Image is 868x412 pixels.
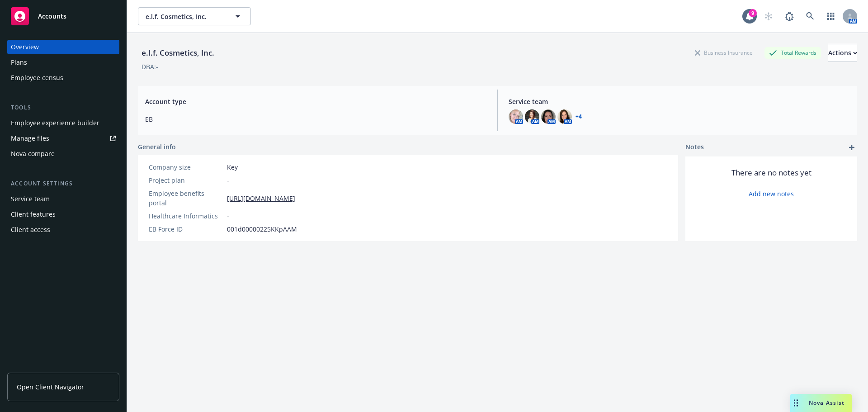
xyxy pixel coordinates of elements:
[145,114,486,124] span: EB
[7,131,119,146] a: Manage files
[138,7,251,25] button: e.l.f. Cosmetics, Inc.
[576,114,582,119] a: +4
[7,4,119,29] a: Accounts
[149,211,223,221] div: Healthcare Informatics
[11,207,56,222] div: Client features
[227,194,295,203] a: [URL][DOMAIN_NAME]
[11,192,50,206] div: Service team
[7,223,119,237] a: Client access
[11,116,99,130] div: Employee experience builder
[525,109,539,124] img: photo
[11,71,63,85] div: Employee census
[146,12,224,21] span: e.l.f. Cosmetics, Inc.
[227,162,238,172] span: Key
[557,109,572,124] img: photo
[142,62,158,71] div: DBA: -
[541,109,556,124] img: photo
[7,147,119,161] a: Nova compare
[749,9,757,17] div: 9
[149,224,223,234] div: EB Force ID
[790,394,852,412] button: Nova Assist
[138,47,218,59] div: e.l.f. Cosmetics, Inc.
[822,7,840,25] a: Switch app
[731,167,811,178] span: There are no notes yet
[809,399,844,407] span: Nova Assist
[7,40,119,54] a: Overview
[690,47,757,58] div: Business Insurance
[828,44,857,62] button: Actions
[749,189,794,199] a: Add new notes
[17,382,84,392] span: Open Client Navigator
[790,394,802,412] div: Drag to move
[509,97,850,106] span: Service team
[11,55,27,70] div: Plans
[7,207,119,222] a: Client features
[7,192,119,206] a: Service team
[11,40,39,54] div: Overview
[227,211,229,221] span: -
[7,71,119,85] a: Employee census
[149,162,223,172] div: Company size
[780,7,798,25] a: Report a Bug
[149,189,223,208] div: Employee benefits portal
[138,142,176,152] span: General info
[145,97,486,106] span: Account type
[11,131,49,146] div: Manage files
[759,7,778,25] a: Start snowing
[149,175,223,185] div: Project plan
[227,175,229,185] span: -
[7,103,119,112] div: Tools
[227,224,297,234] span: 001d00000225KKpAAM
[7,55,119,70] a: Plans
[7,116,119,130] a: Employee experience builder
[764,47,821,58] div: Total Rewards
[509,109,523,124] img: photo
[801,7,819,25] a: Search
[38,13,66,20] span: Accounts
[11,223,50,237] div: Client access
[685,142,704,153] span: Notes
[846,142,857,153] a: add
[11,147,55,161] div: Nova compare
[7,179,119,188] div: Account settings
